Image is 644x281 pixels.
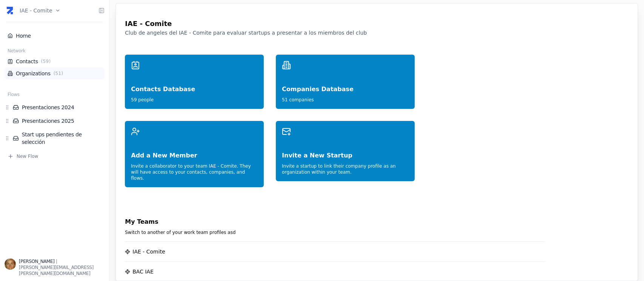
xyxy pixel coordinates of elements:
a: Companies Database51 companies [276,55,415,109]
span: Flows [8,92,20,98]
button: New Flow [5,153,105,159]
div: Presentaciones 2024 [5,104,105,111]
a: Presentaciones 2025 [13,117,105,125]
a: Home [8,32,101,40]
a: Add a New MemberInvite a collaborator to your team IAE - Comite. They will have access to your co... [125,121,264,187]
div: Start ups pendientes de selección [5,131,105,146]
div: 51 companies [282,94,409,103]
div: IAE - Comite [125,12,629,29]
span: asd [227,230,235,235]
span: ( 59 ) [40,58,52,64]
div: IAE - Comite [132,248,165,255]
a: Contacts Database59 people [125,55,264,109]
a: Start ups pendientes de selección [13,131,105,146]
a: Organizations(51) [8,70,101,77]
div: Club de angeles del IAE - Comite para evaluar startups a presentar a los miembros del club [125,29,629,43]
div: Companies Database [282,70,409,94]
div: Network [5,48,105,55]
button: IAE - Comite [20,2,60,19]
a: Contacts(59) [8,58,101,65]
div: [PERSON_NAME][EMAIL_ADDRESS][PERSON_NAME][DOMAIN_NAME] [19,264,105,276]
a: Presentaciones 2024 [13,104,105,111]
div: Presentaciones 2025 [5,117,105,125]
a: Invite a New StartupInvite a startup to link their company profile as an organization within your... [276,121,415,187]
div: Invite a startup to link their company profile as an organization within your team. [282,160,409,175]
div: 59 people [131,94,258,103]
span: [PERSON_NAME] [19,259,54,264]
div: Add a New Member [131,136,258,160]
div: Contacts Database [131,70,258,94]
div: Switch to another of your work team profiles [125,226,544,235]
div: | [19,258,105,264]
div: Invite a New Startup [282,136,409,160]
div: BAC IAE [132,268,154,275]
div: My Teams [125,217,544,226]
div: Invite a collaborator to your team IAE - Comite . They will have access to your contacts, compani... [131,160,258,181]
span: ( 51 ) [52,70,65,76]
